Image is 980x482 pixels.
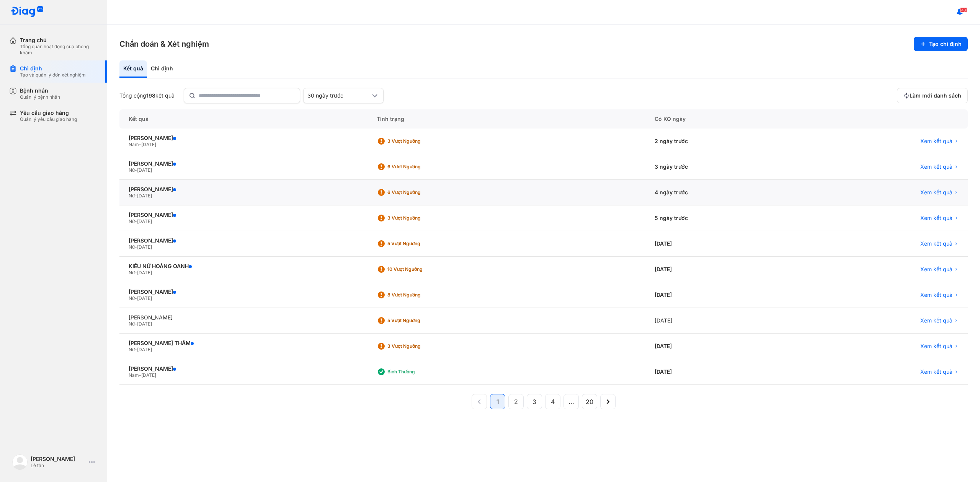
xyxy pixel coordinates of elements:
span: - [135,295,137,301]
div: 3 Vượt ngưỡng [387,215,449,221]
div: [DATE] [645,308,799,334]
span: [DATE] [137,244,152,250]
span: - [135,270,137,275]
div: 4 ngày trước [645,180,799,205]
div: Tình trạng [367,109,645,129]
span: Nữ [129,244,135,250]
span: Xem kết quả [920,368,952,375]
button: 2 [508,394,524,409]
div: Chỉ định [147,60,177,78]
div: KIỀU NỮ HOÀNG OANH [129,263,358,270]
span: Nam [129,142,139,147]
div: [PERSON_NAME] [129,288,358,295]
div: [PERSON_NAME] [129,186,358,193]
button: 20 [582,394,597,409]
span: Xem kết quả [920,240,952,247]
div: [PERSON_NAME] [129,314,358,321]
button: ... [563,394,579,409]
div: [DATE] [645,231,799,257]
span: - [135,321,137,327]
span: [DATE] [141,142,156,147]
img: logo [11,6,44,18]
div: [PERSON_NAME] [31,456,86,462]
span: - [139,142,141,147]
div: [PERSON_NAME] THẮM [129,340,358,347]
button: 3 [527,394,542,409]
span: Xem kết quả [920,343,952,350]
div: Quản lý yêu cầu giao hàng [20,116,77,122]
div: [DATE] [645,359,799,385]
span: - [139,372,141,378]
span: [DATE] [137,347,152,352]
span: 198 [146,92,155,99]
button: 4 [545,394,560,409]
h3: Chẩn đoán & Xét nghiệm [119,39,209,49]
div: Trang chủ [20,37,98,44]
span: Nữ [129,167,135,173]
span: Làm mới danh sách [910,92,961,99]
div: Có KQ ngày [645,109,799,129]
span: [DATE] [141,372,156,378]
div: 5 Vượt ngưỡng [387,318,449,324]
span: Xem kết quả [920,291,952,298]
div: Tổng quan hoạt động của phòng khám [20,44,98,56]
span: - [135,218,137,224]
span: Xem kết quả [920,163,952,170]
div: 3 Vượt ngưỡng [387,138,449,144]
span: Nữ [129,295,135,301]
div: Bệnh nhân [20,87,60,94]
div: [PERSON_NAME] [129,237,358,244]
div: [PERSON_NAME] [129,135,358,142]
span: 2 [514,397,518,406]
div: Chỉ định [20,65,86,72]
div: Quản lý bệnh nhân [20,94,60,100]
div: [PERSON_NAME] [129,365,358,372]
div: 6 Vượt ngưỡng [387,189,449,195]
span: Nam [129,372,139,378]
div: 3 ngày trước [645,154,799,180]
span: - [135,244,137,250]
span: Xem kết quả [920,215,952,221]
button: Tạo chỉ định [914,37,968,51]
span: [DATE] [137,321,152,327]
span: [DATE] [137,218,152,224]
div: 10 Vượt ngưỡng [387,266,449,272]
div: Tạo và quản lý đơn xét nghiệm [20,72,86,78]
span: Nữ [129,270,135,275]
div: [PERSON_NAME] [129,160,358,167]
span: Xem kết quả [920,189,952,196]
div: 6 Vượt ngưỡng [387,164,449,170]
span: [DATE] [137,167,152,173]
div: Lễ tân [31,462,86,469]
div: [PERSON_NAME] [129,212,358,218]
div: 5 ngày trước [645,205,799,231]
span: Xem kết quả [920,138,952,145]
span: Nữ [129,321,135,327]
span: Nữ [129,218,135,224]
span: Xem kết quả [920,317,952,324]
span: Nữ [129,347,135,352]
span: 3 [532,397,536,406]
div: [DATE] [645,257,799,282]
span: [DATE] [137,295,152,301]
div: 30 ngày trước [307,92,370,99]
button: Làm mới danh sách [897,88,968,103]
span: - [135,347,137,352]
span: [DATE] [137,193,152,199]
span: Nữ [129,193,135,199]
div: [DATE] [645,334,799,359]
span: 43 [960,7,967,13]
button: 1 [490,394,505,409]
div: Yêu cầu giao hàng [20,109,77,116]
span: 1 [497,397,499,406]
div: Bình thường [387,369,449,375]
span: - [135,193,137,199]
span: 20 [586,397,593,406]
img: logo [12,454,28,470]
div: Kết quả [119,60,147,78]
span: [DATE] [137,270,152,275]
span: ... [568,397,574,406]
div: 8 Vượt ngưỡng [387,292,449,298]
div: 5 Vượt ngưỡng [387,241,449,247]
div: 2 ngày trước [645,129,799,154]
